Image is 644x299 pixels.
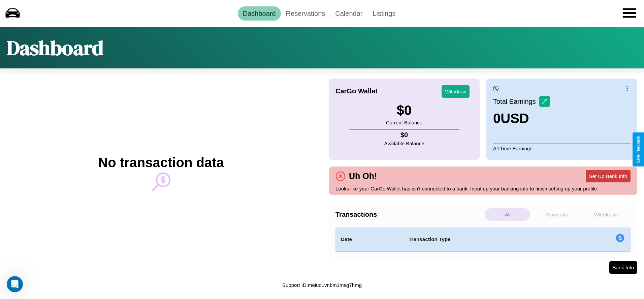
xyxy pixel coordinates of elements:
[335,228,631,251] table: simple table
[282,280,362,290] p: Support ID: meiuo1vnbm1msg7hmg
[386,103,422,118] h3: $ 0
[335,87,378,95] h4: CarGo Wallet
[384,131,424,139] h4: $ 0
[386,118,422,127] p: Current Balance
[7,34,103,62] h1: Dashboard
[493,95,539,108] p: Total Earnings
[346,171,380,181] h4: Uh Oh!
[238,6,281,21] a: Dashboard
[98,155,224,170] h2: No transaction data
[341,235,398,243] h4: Date
[583,208,629,221] p: Withdraws
[485,208,530,221] p: All
[442,85,470,98] button: Withdraw
[7,276,23,292] iframe: Intercom live chat
[409,235,561,243] h4: Transaction Type
[281,6,330,21] a: Reservations
[609,261,637,274] button: Bank Info
[330,6,367,21] a: Calendar
[384,139,424,148] p: Available Balance
[367,6,400,21] a: Listings
[493,144,631,153] p: All Time Earnings
[636,136,641,163] div: Give Feedback
[493,111,550,126] h3: 0 USD
[335,184,631,193] p: Looks like your CarGo Wallet has isn't connected to a bank. Input up your banking info to finish ...
[586,170,631,182] button: Set Up Bank Info
[534,208,580,221] p: Payments
[335,211,483,218] h4: Transactions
